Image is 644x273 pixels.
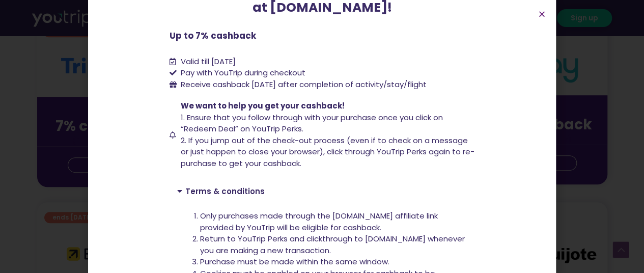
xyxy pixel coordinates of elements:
li: Purchase must be made within the same window. [200,256,467,268]
span: 1. Ensure that you follow through with your purchase once you click on “Redeem Deal” on YouTrip P... [181,112,443,134]
span: 2. If you jump out of the check-out process (even if to check on a message or just happen to clos... [181,135,474,169]
a: Close [538,10,546,18]
b: Up to 7% cashback [170,30,256,42]
li: Only purchases made through the [DOMAIN_NAME] affiliate link provided by YouTrip will be eligible... [200,210,467,233]
span: We want to help you get your cashback! [181,100,345,111]
span: Receive cashback [DATE] after completion of activity/stay/flight [181,79,427,90]
a: Terms & conditions [185,186,265,197]
div: Terms & conditions [170,179,475,203]
span: Valid till [DATE] [181,56,236,67]
li: Return to YouTrip Perks and clickthrough to [DOMAIN_NAME] whenever you are making a new transaction. [200,233,467,256]
span: Pay with YouTrip during checkout [178,67,305,79]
